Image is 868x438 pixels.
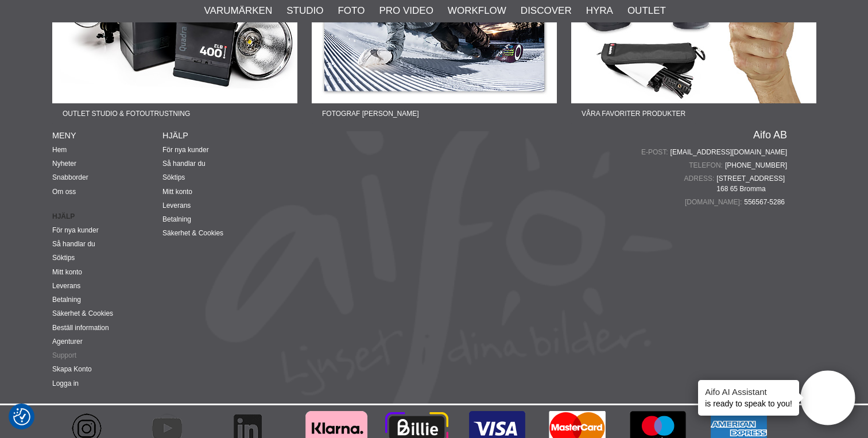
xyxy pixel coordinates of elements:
[52,160,76,168] a: Nyheter
[52,103,200,124] span: Outlet Studio & Fotoutrustning
[13,408,30,425] img: Revisit consent button
[641,147,671,157] span: E-post:
[162,173,185,181] a: Söktips
[571,103,696,124] span: Våra favoriter produkter
[52,365,92,373] a: Skapa Konto
[705,386,792,398] h4: Aifo AI Assistant
[162,229,223,237] a: Säkerhet & Cookies
[13,406,30,427] button: Samtyckesinställningar
[162,215,191,223] a: Betalning
[52,296,81,304] a: Betalning
[162,201,191,210] a: Leverans
[627,3,666,18] a: Outlet
[753,130,787,140] a: Aifo AB
[379,3,433,18] a: Pro Video
[744,197,787,207] span: 556567-5286
[689,160,725,170] span: Telefon:
[52,146,67,154] a: Hem
[162,146,209,154] a: För nya kunder
[52,240,95,248] a: Så handlar du
[52,351,76,359] a: Support
[448,3,506,18] a: Workflow
[52,173,88,181] a: Snabborder
[162,130,273,141] h4: Hjälp
[286,3,323,18] a: Studio
[52,226,99,234] a: För nya kunder
[52,268,82,276] a: Mitt konto
[52,338,83,346] a: Agenturer
[725,160,787,170] a: [PHONE_NUMBER]
[52,254,75,262] a: Söktips
[52,379,79,387] a: Logga in
[521,3,572,18] a: Discover
[52,211,162,222] strong: Hjälp
[698,380,799,416] div: is ready to speak to you!
[52,309,113,317] a: Säkerhet & Cookies
[204,3,273,18] a: Varumärken
[162,188,192,196] a: Mitt konto
[685,197,744,207] span: [DOMAIN_NAME]:
[52,282,80,290] a: Leverans
[52,188,76,196] a: Om oss
[338,3,365,18] a: Foto
[52,324,109,332] a: Beställ information
[162,160,206,168] a: Så handlar du
[312,103,429,124] span: Fotograf [PERSON_NAME]
[52,130,162,141] h4: Meny
[586,3,613,18] a: Hyra
[684,173,717,184] span: Adress:
[671,147,787,157] a: [EMAIL_ADDRESS][DOMAIN_NAME]
[716,173,787,194] span: [STREET_ADDRESS] 168 65 Bromma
